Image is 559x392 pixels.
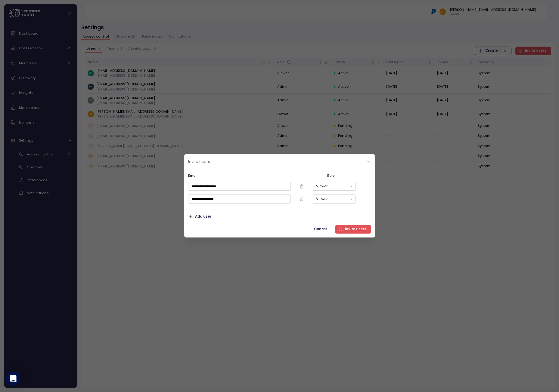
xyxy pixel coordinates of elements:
p: Role [327,173,371,178]
p: Email [188,173,325,178]
div: Open Intercom Messenger [6,372,20,386]
h2: Invite users [188,160,210,164]
span: Invite users [345,225,366,233]
button: Cancel [309,225,331,234]
button: Invite users [335,225,371,234]
span: Add user [195,213,211,221]
button: Viewer [312,195,355,204]
button: Viewer [312,182,355,191]
button: Add user [188,212,212,221]
span: Cancel [314,225,326,233]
